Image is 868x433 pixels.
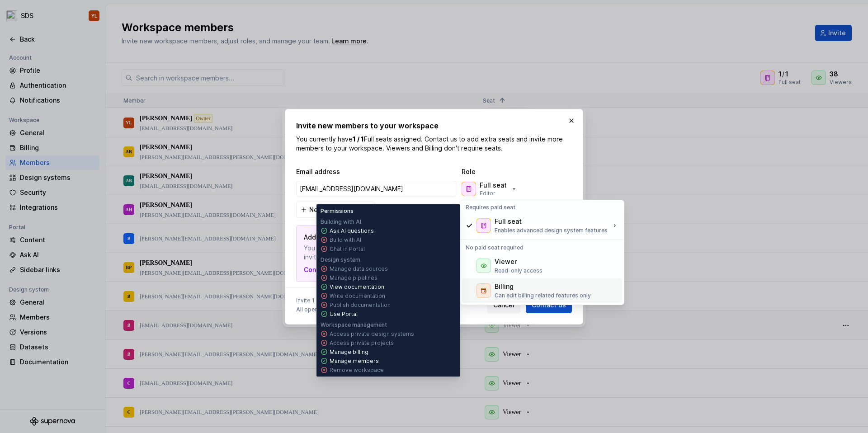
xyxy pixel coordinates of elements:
[462,167,552,176] span: Role
[321,207,354,215] p: Permissions
[304,233,501,242] p: Add seats to invite more team members
[321,256,360,264] p: Design system
[495,282,514,291] div: Billing
[330,330,414,338] p: Access private design systems
[353,135,364,143] b: 1 / 1
[296,167,458,176] span: Email address
[330,311,358,318] p: Use Portal
[493,301,514,310] span: Cancel
[460,180,521,198] button: Full seatEditor
[330,358,379,365] p: Manage members
[330,301,391,309] p: Publish documentation
[296,306,397,313] span: All open design systems and projects
[330,348,368,356] p: Manage billing
[462,242,622,253] div: No paid seat required
[296,297,406,304] span: Invite 1 member to:
[495,217,522,226] div: Full seat
[480,181,507,190] p: Full seat
[321,218,361,226] p: Building with AI
[321,321,387,329] p: Workspace management
[495,267,542,274] p: Read-only access
[296,135,572,153] p: You currently have Full seats assigned. Contact us to add extra seats and invite more members to ...
[309,205,369,214] span: New team member
[304,265,346,274] button: Contact us
[495,227,608,234] p: Enables advanced design system features
[330,339,394,347] p: Access private projects
[330,265,388,273] p: Manage data sources
[487,297,520,313] button: Cancel
[480,190,495,197] p: Editor
[495,292,591,299] p: Can edit billing related features only
[330,227,374,235] p: Ask AI questions
[526,297,572,313] button: Contact us
[495,257,517,266] div: Viewer
[532,301,566,310] span: Contact us
[330,367,384,374] p: Remove workspace
[304,244,501,262] p: You have Full seat assigned. Contact us to add extra seats and invite more members to your worksp...
[330,283,384,291] p: View documentation
[296,202,375,218] button: New team member
[330,274,377,282] p: Manage pipelines
[330,236,361,244] p: Build with AI
[330,292,385,300] p: Write documentation
[462,202,622,213] div: Requires paid seat
[330,245,365,253] p: Chat in Portal
[296,120,572,131] h2: Invite new members to your workspace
